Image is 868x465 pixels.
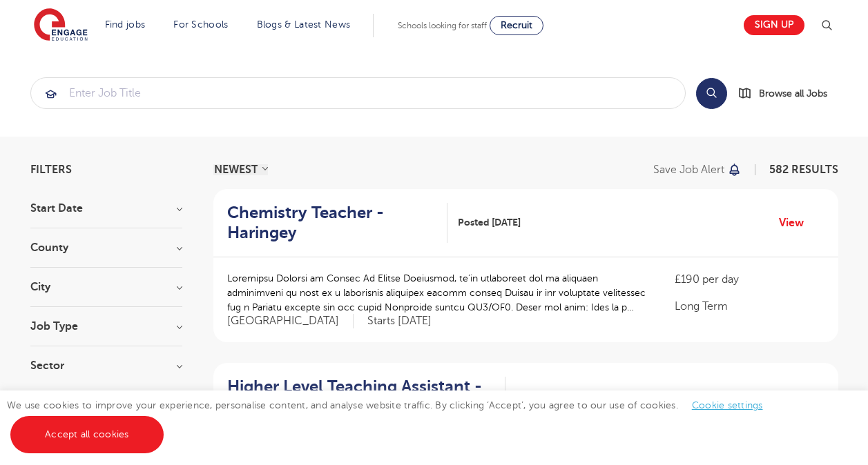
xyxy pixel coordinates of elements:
[31,78,685,108] input: Submit
[696,78,727,109] button: Search
[10,416,164,453] a: Accept all cookies
[675,298,824,315] p: Long Term
[227,271,648,315] p: Loremipsu Dolorsi am Consec Ad Elitse Doeiusmod, te’in utlaboreet dol ma aliquaen adminimveni qu ...
[173,19,228,30] a: For Schools
[227,314,354,328] span: [GEOGRAPHIC_DATA]
[227,203,447,243] a: Chemistry Teacher - Haringey
[227,203,436,243] h2: Chemistry Teacher - Haringey
[34,8,88,43] img: Engage Education
[501,20,532,30] span: Recruit
[738,86,838,101] a: Browse all Jobs
[653,164,724,175] p: Save job alert
[105,19,146,30] a: Find jobs
[30,242,182,253] h3: County
[398,21,487,30] span: Schools looking for staff
[7,400,777,439] span: We use cookies to improve your experience, personalise content, and analyse website traffic. By c...
[675,271,824,288] p: £190 per day
[30,360,182,371] h3: Sector
[779,387,814,405] a: View
[516,389,579,404] span: Posted [DATE]
[490,16,543,35] a: Recruit
[30,321,182,332] h3: Job Type
[30,281,182,293] h3: City
[692,400,763,410] a: Cookie settings
[30,203,182,214] h3: Start Date
[227,377,505,417] a: Higher Level Teaching Assistant - Enfield
[227,377,494,417] h2: Higher Level Teaching Assistant - Enfield
[257,19,351,30] a: Blogs & Latest News
[30,77,686,109] div: Submit
[30,164,72,175] span: Filters
[367,314,432,328] p: Starts [DATE]
[458,215,521,230] span: Posted [DATE]
[744,15,804,35] a: Sign up
[759,86,827,101] span: Browse all Jobs
[653,164,742,175] button: Save job alert
[779,214,814,232] a: View
[769,164,838,176] span: 582 RESULTS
